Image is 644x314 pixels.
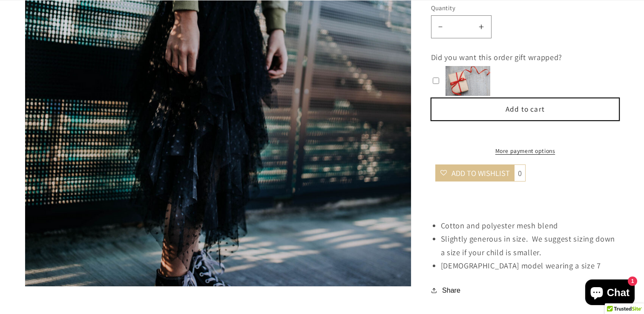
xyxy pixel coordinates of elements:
div: Did you want this order gift wrapped? [431,51,620,64]
span: Add to Wishlist [451,168,510,178]
inbox-online-store-chat: Shopify online store chat [583,279,637,307]
label: Quantity [431,3,612,12]
button: Add to Wishlist [435,164,514,181]
span: 0 [514,164,526,181]
img: 718d66c15d08669852642fdc1bee3623.jpg [446,66,490,96]
a: More payment options [431,147,620,156]
li: Slightly generous in size. We suggest sizing down a size if your child is smaller. [441,233,620,259]
li: Cotton and polyester mesh blend [441,219,620,233]
button: Add to cart [431,98,620,121]
button: Share [431,285,463,297]
li: [DEMOGRAPHIC_DATA] model wearing a size 7 [441,259,620,272]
